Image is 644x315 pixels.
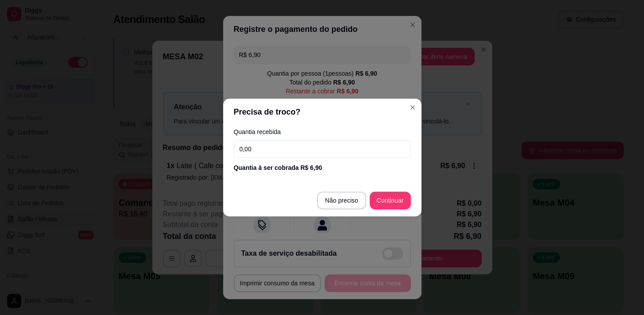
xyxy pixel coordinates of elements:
button: Continuar [370,192,411,209]
button: Não preciso [317,192,366,209]
label: Quantia recebida [234,129,411,135]
div: Quantia à ser cobrada R$ 6,90 [234,163,411,172]
button: Close [405,100,420,115]
header: Precisa de troco? [223,99,421,125]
